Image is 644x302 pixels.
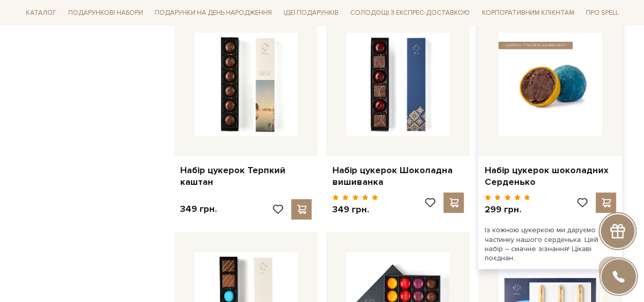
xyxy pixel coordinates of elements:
[151,5,276,21] span: Подарунки на День народження
[478,219,622,269] div: Із кожною цукеркою ми даруємо частинку нашого серденька. Цей набір – смачне зізнання! Цікаві поєд...
[484,164,616,188] a: Набір цукерок шоколадних Серденько
[498,33,602,136] img: Набір цукерок шоколадних Серденько
[180,203,217,215] p: 349 грн.
[332,204,378,215] p: 349 грн.
[346,4,474,21] a: Солодощі з експрес-доставкою
[22,5,61,21] span: Каталог
[484,204,530,215] p: 299 грн.
[180,164,312,188] a: Набір цукерок Терпкий каштан
[581,5,622,21] span: Про Spell
[279,5,343,21] span: Ідеї подарунків
[64,5,147,21] span: Подарункові набори
[478,4,578,21] a: Корпоративним клієнтам
[332,164,464,188] a: Набір цукерок Шоколадна вишиванка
